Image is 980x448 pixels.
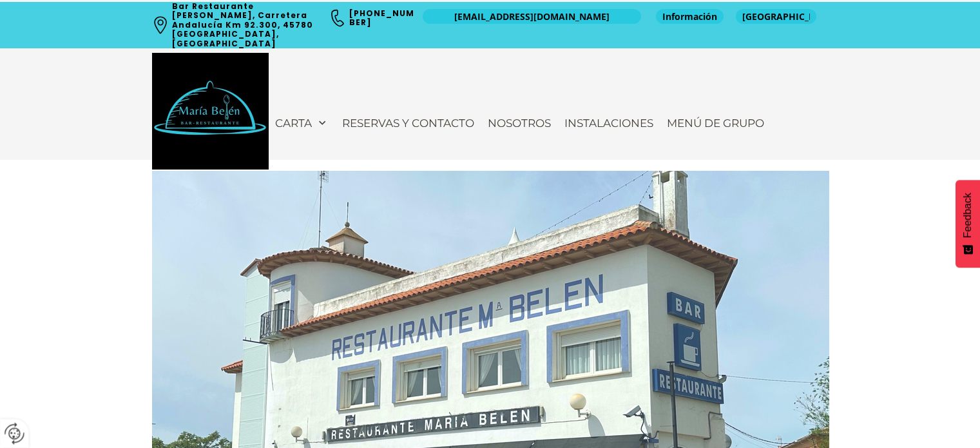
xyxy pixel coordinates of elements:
img: Bar Restaurante María Belén [152,53,269,170]
span: [EMAIL_ADDRESS][DOMAIN_NAME] [454,10,610,23]
a: Información [656,9,724,24]
a: [EMAIL_ADDRESS][DOMAIN_NAME] [423,9,641,24]
span: Carta [275,117,312,130]
span: Feedback [962,193,974,238]
button: Feedback - Mostrar encuesta [956,180,980,268]
a: Nosotros [481,110,557,136]
span: [GEOGRAPHIC_DATA] [742,10,810,23]
a: Instalaciones [558,110,660,136]
a: Bar Restaurante [PERSON_NAME], Carretera Andalucía Km 92.300, 45780 [GEOGRAPHIC_DATA], [GEOGRAPHI... [172,1,316,49]
a: [GEOGRAPHIC_DATA] [736,9,816,24]
span: Menú de Grupo [667,117,764,130]
span: Nosotros [488,117,551,130]
a: [PHONE_NUMBER] [349,8,414,28]
a: Menú de Grupo [660,110,771,136]
span: Reservas y contacto [342,117,474,130]
span: Información [662,10,717,23]
a: Reservas y contacto [336,110,481,136]
span: Instalaciones [564,117,653,130]
a: Carta [269,110,335,136]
